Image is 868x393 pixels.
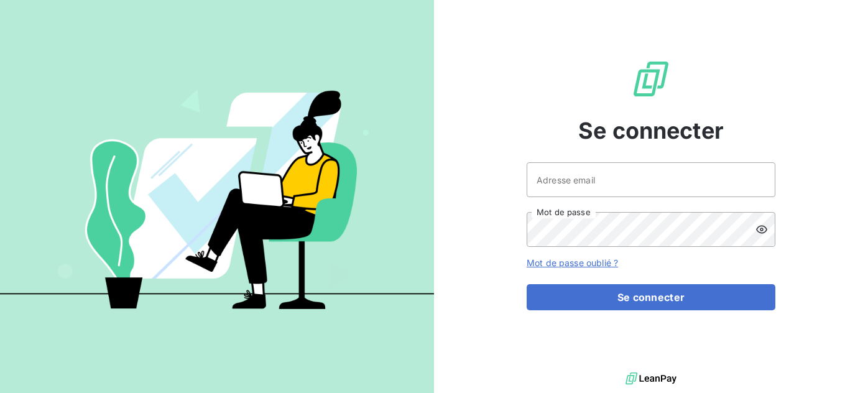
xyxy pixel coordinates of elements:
img: Logo LeanPay [631,59,671,99]
a: Mot de passe oublié ? [527,257,618,268]
button: Se connecter [527,284,775,310]
span: Se connecter [578,114,724,147]
input: placeholder [527,162,775,197]
img: logo [626,369,676,388]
